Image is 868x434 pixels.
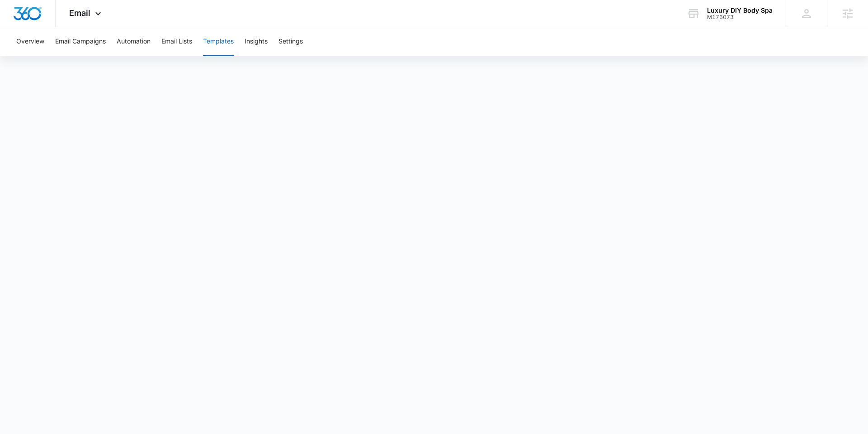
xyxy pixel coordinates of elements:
div: account id [707,14,773,20]
button: Automation [117,27,151,56]
button: Overview [16,27,44,56]
button: Email Lists [161,27,192,56]
button: Templates [203,27,234,56]
button: Settings [278,27,303,56]
div: account name [707,7,773,14]
span: Email [69,8,90,18]
button: Insights [245,27,268,56]
button: Email Campaigns [55,27,106,56]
